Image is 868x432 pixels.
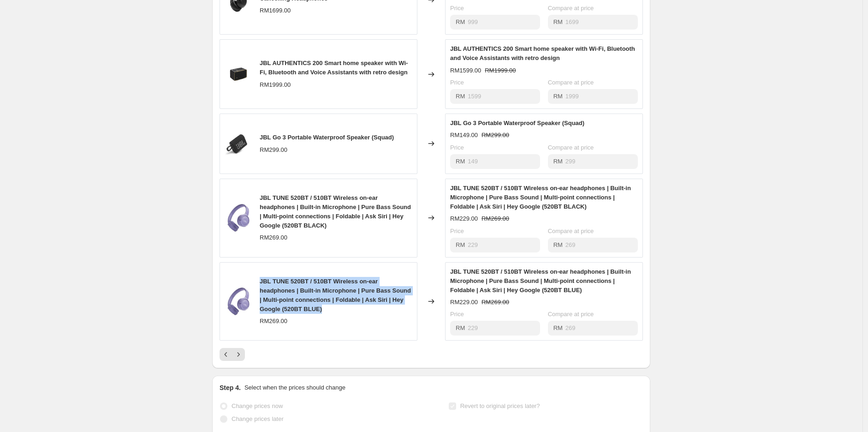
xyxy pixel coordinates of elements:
p: Select when the prices should change [244,383,345,392]
span: Revert to original prices later? [460,402,540,409]
span: RM [456,158,465,165]
span: RM269.00 [260,234,287,241]
button: Previous [220,348,232,361]
span: Compare at price [548,5,594,12]
span: JBL TUNE 520BT / 510BT Wireless on-ear headphones | Built-in Microphone | Pure Bass Sound | Multi... [450,268,631,294]
span: JBL TUNE 520BT / 510BT Wireless on-ear headphones | Built-in Microphone | Pure Bass Sound | Multi... [450,185,631,210]
span: Price [450,79,464,86]
span: RM [553,158,563,165]
span: RM269.00 [482,215,509,222]
span: RM149.00 [450,132,478,138]
span: RM269.00 [482,299,509,306]
span: RM [553,324,563,331]
span: RM229.00 [450,215,478,222]
span: RM [456,93,465,100]
h2: Step 4. [220,383,241,392]
span: RM1599.00 [450,67,481,74]
span: RM [456,241,465,248]
img: 520BT_PURPLE_2f8a9ac9-81fc-4a27-8ac5-427ae6eda078_80x.jpg [225,204,252,232]
span: Price [450,144,464,151]
span: Change prices now [232,402,283,409]
span: RM [456,18,465,25]
span: JBL AUTHENTICS 200 Smart home speaker with Wi-Fi, Bluetooth and Voice Assistants with retro design [450,45,635,61]
nav: Pagination [220,348,245,361]
span: JBL Go 3 Portable Waterproof Speaker (Squad) [260,134,394,141]
span: RM1999.00 [485,67,516,74]
span: Compare at price [548,79,594,86]
span: JBL AUTHENTICS 200 Smart home speaker with Wi-Fi, Bluetooth and Voice Assistants with retro design [260,60,408,76]
span: RM269.00 [260,318,287,324]
span: RM [553,93,563,100]
span: Price [450,311,464,318]
span: Compare at price [548,311,594,318]
span: RM299.00 [260,146,287,153]
span: Compare at price [548,228,594,234]
span: RM299.00 [482,132,509,138]
button: Next [232,348,245,361]
span: JBL TUNE 520BT / 510BT Wireless on-ear headphones | Built-in Microphone | Pure Bass Sound | Multi... [260,194,411,229]
span: Price [450,228,464,234]
span: Compare at price [548,144,594,151]
span: RM1999.00 [260,81,291,88]
span: Change prices later [232,415,284,422]
span: RM [553,241,563,248]
img: my-11134207-7r98u-lm2w5g1aunrndc_80x.jpg [225,60,252,88]
img: 1_8c15b83b-9d78-4f91-ac17-7e5a23029bf6_80x.jpg [225,130,252,157]
span: RM [553,18,563,25]
span: JBL Go 3 Portable Waterproof Speaker (Squad) [450,120,584,126]
img: 520BT_PURPLE_2f8a9ac9-81fc-4a27-8ac5-427ae6eda078_80x.jpg [225,288,252,315]
span: RM229.00 [450,299,478,306]
span: Price [450,5,464,12]
span: JBL TUNE 520BT / 510BT Wireless on-ear headphones | Built-in Microphone | Pure Bass Sound | Multi... [260,278,411,312]
span: RM [456,324,465,331]
span: RM1699.00 [260,7,291,14]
